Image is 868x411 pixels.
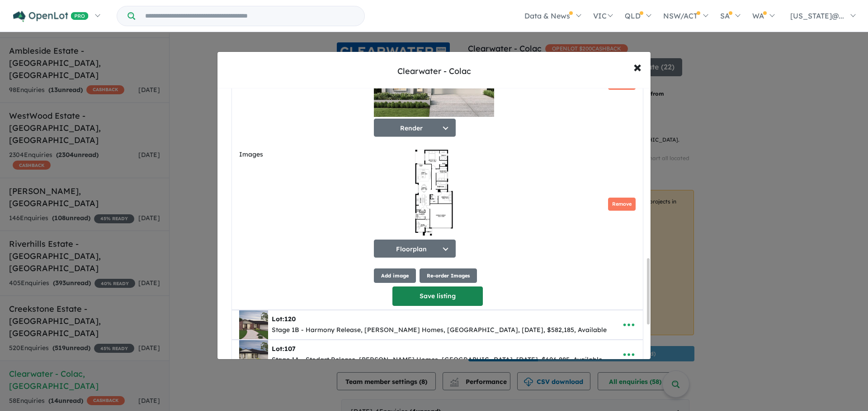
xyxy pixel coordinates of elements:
button: Render [374,119,456,137]
button: Floorplan [374,240,456,258]
button: Remove [608,198,636,211]
span: 120 [284,315,296,323]
button: Re-order Images [420,268,477,283]
input: Try estate name, suburb, builder or developer [137,6,363,26]
span: [US_STATE]@... [790,11,844,20]
b: Lot: [272,345,296,353]
button: Save listing [392,286,483,306]
span: × [633,57,642,76]
label: Images [239,149,370,160]
b: Lot: [272,315,296,323]
div: Stage 1A - Stodart Release, [PERSON_NAME] Homes, [GEOGRAPHIC_DATA], [DATE], $606,885, Available [272,355,602,365]
img: Clearwater%20-%20Colac%20-%20Lot%20107___1716869807.png [239,340,268,369]
img: Openlot PRO Logo White [13,11,89,22]
img: Clearwater - Colac - Lot 334 Floorplan [374,148,495,238]
span: 107 [284,345,296,353]
button: Add image [374,268,416,283]
div: Clearwater - Colac [397,65,471,77]
img: Clearwater%20-%20Colac%20-%20Lot%20120___1716869350.png [239,310,268,339]
div: Stage 1B - Harmony Release, [PERSON_NAME] Homes, [GEOGRAPHIC_DATA], [DATE], $582,185, Available [272,325,607,336]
